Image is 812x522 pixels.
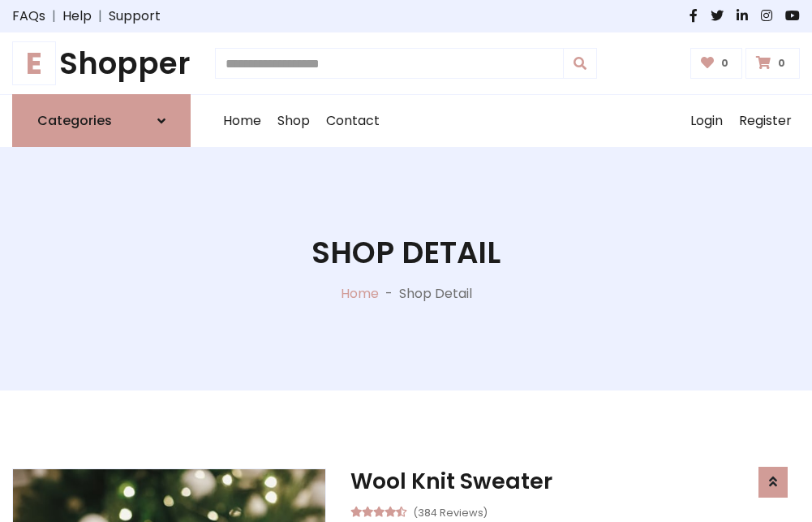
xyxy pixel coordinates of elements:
a: Shop [269,95,318,147]
p: Shop Detail [399,284,472,304]
span: 0 [717,56,733,71]
h6: Categories [37,113,112,128]
a: Help [62,6,92,26]
a: 0 [745,48,800,79]
h1: Shopper [12,45,191,81]
a: Register [731,95,800,147]
a: Home [215,95,269,147]
small: (384 Reviews) [413,502,488,521]
span: | [45,6,62,26]
span: 0 [774,56,789,71]
span: | [92,6,109,26]
a: Home [341,284,379,303]
a: EShopper [12,45,191,81]
a: Support [109,6,161,26]
a: Contact [318,95,388,147]
a: 0 [690,48,743,79]
p: - [379,284,399,304]
a: FAQs [12,6,45,26]
span: E [12,41,56,85]
h3: Wool Knit Sweater [350,468,800,494]
a: Categories [12,94,191,147]
a: Login [682,95,731,147]
h1: Shop Detail [311,235,501,270]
